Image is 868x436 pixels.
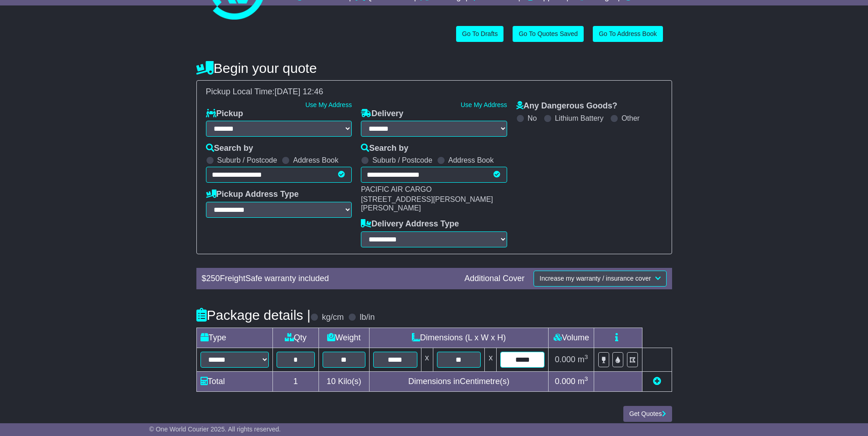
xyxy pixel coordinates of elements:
[272,371,318,391] td: 1
[539,275,651,282] span: Increase my warranty / insurance cover
[206,190,299,200] label: Pickup Address Type
[318,371,369,391] td: Kilo(s)
[305,101,352,108] a: Use My Address
[555,377,575,386] span: 0.000
[528,114,537,123] label: No
[456,26,503,42] a: Go To Drafts
[585,375,588,382] sup: 3
[534,271,666,287] button: Increase my warranty / insurance cover
[275,87,324,96] span: [DATE] 12:46
[593,26,663,42] a: Go To Address Book
[206,109,243,119] label: Pickup
[196,371,272,391] td: Total
[578,377,588,386] span: m
[555,114,604,123] label: Lithium Battery
[621,114,640,123] label: Other
[217,156,277,164] label: Suburb / Postcode
[623,406,672,422] button: Get Quotes
[578,355,588,364] span: m
[272,328,318,348] td: Qty
[361,109,403,119] label: Delivery
[485,348,497,371] td: x
[516,101,617,111] label: Any Dangerous Goods?
[197,274,460,284] div: $ FreightSafe warranty included
[555,355,575,364] span: 0.000
[201,87,667,97] div: Pickup Local Time:
[322,313,344,323] label: kg/cm
[318,328,369,348] td: Weight
[196,328,272,348] td: Type
[461,101,507,108] a: Use My Address
[585,354,588,360] sup: 3
[369,371,549,391] td: Dimensions in Centimetre(s)
[149,426,281,433] span: © One World Courier 2025. All rights reserved.
[361,185,431,193] span: PACIFIC AIR CARGO
[549,328,594,348] td: Volume
[361,195,493,212] span: [STREET_ADDRESS][PERSON_NAME][PERSON_NAME]
[361,144,408,154] label: Search by
[361,219,459,229] label: Delivery Address Type
[360,313,375,323] label: lb/in
[293,156,339,164] label: Address Book
[513,26,584,42] a: Go To Quotes Saved
[421,348,433,371] td: x
[369,328,549,348] td: Dimensions (L x W x H)
[206,144,253,154] label: Search by
[327,377,336,386] span: 10
[653,377,661,386] a: Add new item
[196,308,311,323] h4: Package details |
[372,156,432,164] label: Suburb / Postcode
[206,274,220,283] span: 250
[460,274,529,284] div: Additional Cover
[448,156,494,164] label: Address Book
[196,61,672,76] h4: Begin your quote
